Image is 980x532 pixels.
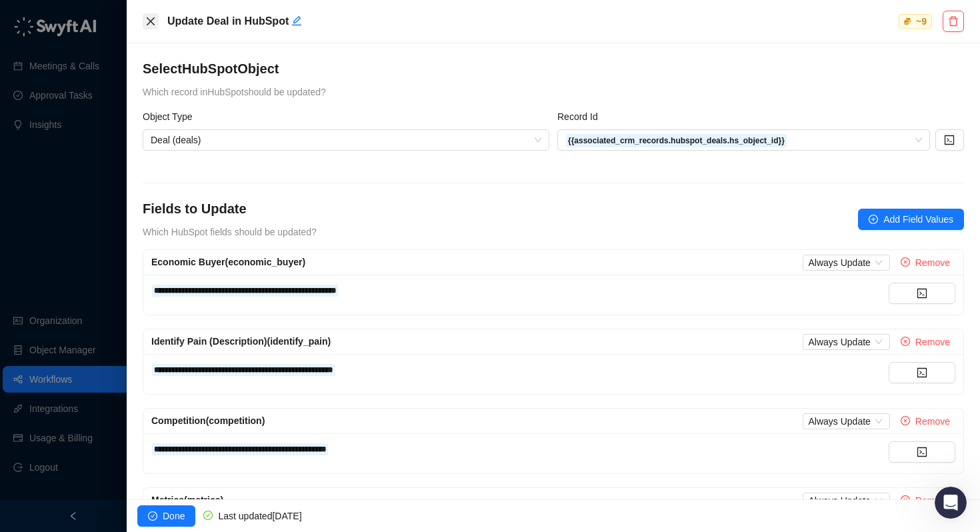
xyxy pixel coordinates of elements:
div: Recent message [27,168,239,182]
div: Send us a messageWe will reply as soon as we can [13,233,253,284]
div: Profile image for Swyft [193,21,220,48]
div: Microsoft Teams Integration Guide [19,378,247,403]
span: check-circle [203,511,213,520]
span: Remove [915,335,950,349]
span: code [917,288,927,299]
span: close-circle [901,257,910,267]
strong: {{associated_crm_records.hubspot_deals.hs_object_id}} [568,136,785,145]
div: Workflow Settings [27,334,223,348]
div: Microsoft Teams Integration Guide [27,383,223,397]
p: How can we help? [27,117,240,140]
span: You’ll get replies here and in your email: ✉️ [PERSON_NAME][EMAIL_ADDRESS][PERSON_NAME][DOMAIN_NA... [59,189,774,199]
span: Identify Pain (Description) (identify_pain) [151,336,331,347]
label: Object Type [143,109,201,124]
span: close-circle [901,416,910,425]
button: Search for help [19,297,247,323]
div: Understanding Dynamic Variables in Workflows [27,408,223,436]
span: code [944,135,955,145]
div: Understanding Workflow Logs in Swyft AI [19,353,247,378]
span: code [917,447,927,457]
span: close-circle [901,495,910,505]
button: Help [178,409,267,463]
span: Which record in HubSpot should be updated? [143,87,326,97]
span: Last updated [DATE] [218,511,301,521]
div: Understanding Dynamic Variables in Workflows [19,403,247,441]
span: plus-circle [869,215,878,224]
div: Send us a message [27,245,223,259]
span: Economic Buyer (economic_buyer) [151,257,305,267]
p: Hi there 👋 [27,95,240,117]
span: Remove [915,493,950,508]
span: code [917,367,927,378]
span: Remove [915,414,950,429]
button: Add Field Values [858,209,964,230]
span: Remove [915,255,950,270]
span: Competition (competition) [151,415,265,426]
div: ~ 9 [913,15,929,28]
div: Understanding Workflow Logs in Swyft AI [27,359,223,373]
div: Recent messageProfile image for SwyftYou’ll get replies here and in your email: ✉️ [PERSON_NAME][... [13,157,253,227]
button: Edit [291,13,302,29]
span: delete [948,16,959,27]
div: Close [229,21,253,45]
div: • [DATE] [100,201,137,215]
label: Record Id [557,109,607,124]
iframe: Intercom live chat [935,487,967,519]
span: close [145,16,156,27]
button: Close [143,13,159,29]
span: Messages [111,443,157,452]
span: Add Field Values [883,212,953,227]
span: Metrics (metrics) [151,495,223,505]
button: Messages [89,409,177,463]
button: Done [137,505,195,527]
span: Deal (deals) [151,130,541,150]
span: Home [29,443,59,452]
div: Workflow Settings [19,329,247,353]
div: Profile image for Swyft [27,188,54,215]
span: check-circle [148,511,157,521]
span: Always Update [808,414,884,429]
span: Always Update [808,255,884,270]
span: Always Update [808,335,884,349]
button: Remove [895,493,955,509]
span: close-circle [901,337,910,346]
span: Done [163,509,185,523]
div: We will reply as soon as we can [27,259,223,273]
img: logo [27,25,87,47]
h4: Fields to Update [143,199,317,218]
span: Always Update [808,493,884,508]
div: Profile image for SwyftYou’ll get replies here and in your email: ✉️ [PERSON_NAME][EMAIL_ADDRESS]... [14,177,253,226]
span: Which HubSpot fields should be updated? [143,227,317,237]
h4: Select HubSpot Object [143,59,964,78]
h5: Update Deal in HubSpot [167,13,895,29]
button: Remove [895,334,955,350]
button: Remove [895,413,955,429]
button: Remove [895,255,955,271]
span: Search for help [27,303,108,317]
span: edit [291,15,302,26]
div: Swyft AI [59,201,97,215]
span: Help [211,443,233,452]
